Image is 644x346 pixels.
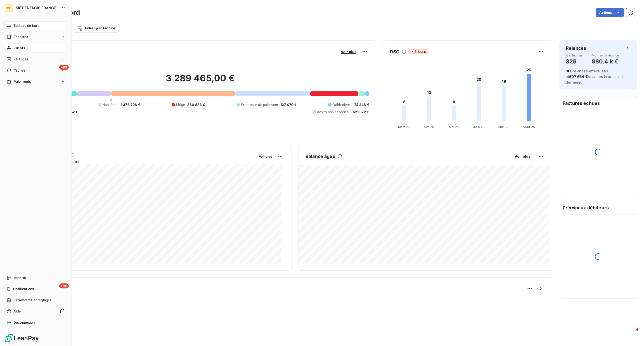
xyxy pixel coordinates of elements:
[59,65,69,70] span: +99
[333,102,352,107] span: Débit divers
[398,125,410,129] tspan: Mars 25
[351,110,370,115] span: -621 372 €
[13,309,21,314] span: Aide
[559,96,637,110] h6: Factures échues
[592,57,620,66] h4: 880,4 k €
[566,69,572,73] span: 368
[16,6,56,10] span: MET ENERGIE FRANCE
[14,68,25,73] span: Tâches
[592,54,620,57] span: Montant à relancer
[473,125,485,129] tspan: Juin 25
[13,23,39,28] span: Tableau de bord
[110,98,112,102] span: 0
[13,57,28,62] span: Relances
[339,49,358,54] button: Voir plus
[498,125,510,129] tspan: Juil. 25
[176,102,185,107] span: Litige
[13,286,34,292] span: Notifications
[257,154,274,159] button: Voir plus
[559,201,637,214] h6: Principaux débiteurs
[4,66,67,75] a: +99Tâches
[4,55,67,64] a: Relances
[566,57,583,66] h4: 329
[4,44,67,53] a: Clients
[102,102,119,107] span: Non-échu
[121,102,140,107] span: 1 376 798 €
[13,298,51,303] span: Paramètres et réglages
[73,24,119,33] button: Filtrer par facture
[306,153,335,160] h6: Balance âgée
[4,32,67,41] a: Factures
[4,21,67,30] a: Tableau de bord
[390,48,399,55] h6: DSO
[4,3,13,12] div: ME
[424,125,434,129] tspan: Avr. 25
[4,296,67,305] a: Paramètres et réglages
[341,49,356,54] span: Voir plus
[4,77,67,86] a: Paiements
[354,102,369,107] span: 74 248 €
[523,125,535,129] tspan: Août 25
[513,154,532,159] button: Voir plus
[625,327,638,340] iframe: Intercom live chat
[566,54,583,57] span: À effectuer
[259,155,272,158] span: Voir plus
[596,8,624,17] button: Actions
[569,74,588,79] span: 607 664 €
[4,273,67,282] a: Imports
[32,73,369,89] h2: 3 289 465,00 €
[59,283,69,288] span: +99
[408,49,427,54] span: 6 jours
[13,275,26,280] span: Imports
[566,69,623,84] span: relances effectuées et relancés la semaine dernière.
[280,102,297,107] span: 127 070 €
[13,320,35,325] span: Déconnexion
[187,102,205,107] span: 880 833 €
[32,158,255,164] span: Chiffre d'affaires mensuel
[4,334,39,343] img: Logo LeanPay
[14,46,25,51] span: Clients
[241,102,278,107] span: Promesse de paiement
[566,45,586,51] h6: Relances
[515,154,530,158] span: Voir plus
[14,79,31,84] span: Paiements
[449,125,459,129] tspan: Mai 25
[14,34,28,39] span: Factures
[317,110,349,115] span: Avoirs non associés
[4,307,67,316] a: Aide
